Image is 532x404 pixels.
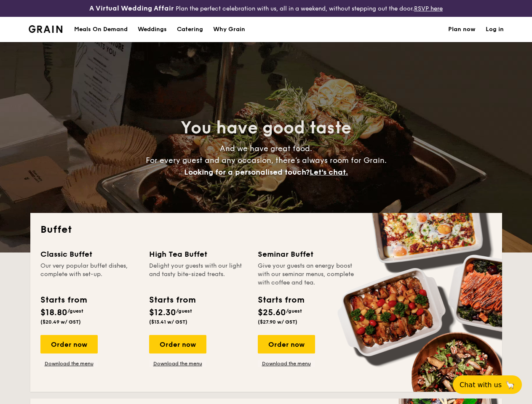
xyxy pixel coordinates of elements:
[213,17,245,42] div: Why Grain
[177,17,203,42] h1: Catering
[40,308,67,318] span: $18.80
[258,262,356,287] div: Give your guests an energy boost with our seminar menus, complete with coffee and tea.
[176,308,192,314] span: /guest
[258,319,297,325] span: ($27.90 w/ GST)
[310,167,348,177] span: Let's chat.
[89,3,174,13] h4: A Virtual Wedding Affair
[149,294,195,306] div: Starts from
[40,294,86,306] div: Starts from
[67,308,83,314] span: /guest
[74,17,128,42] div: Meals On Demand
[149,308,176,318] span: $12.30
[460,381,502,389] span: Chat with us
[149,319,187,325] span: ($13.41 w/ GST)
[448,17,476,42] a: Plan now
[40,335,98,353] div: Order now
[149,360,206,367] a: Download the menu
[138,17,167,42] div: Weddings
[208,17,250,42] a: Why Grain
[149,335,206,353] div: Order now
[69,17,133,42] a: Meals On Demand
[40,360,98,367] a: Download the menu
[258,294,304,306] div: Starts from
[149,262,248,287] div: Delight your guests with our light and tasty bite-sized treats.
[258,360,315,367] a: Download the menu
[40,223,492,237] h2: Buffet
[184,167,310,177] span: Looking for a personalised touch?
[29,25,63,33] img: Grain
[89,3,444,13] div: Plan the perfect celebration with us, all in a weekend, without stepping out the door.
[29,25,63,33] a: Logotype
[486,17,504,42] a: Log in
[40,319,81,325] span: ($20.49 w/ GST)
[286,308,302,314] span: /guest
[258,248,356,260] div: Seminar Buffet
[40,262,139,287] div: Our very popular buffet dishes, complete with set-up.
[505,380,515,390] span: 🦙
[40,248,139,260] div: Classic Buffet
[414,5,443,12] a: RSVP here
[258,308,286,318] span: $25.60
[453,375,522,394] button: Chat with us🦙
[172,17,208,42] a: Catering
[146,144,387,177] span: And we have great food. For every guest and any occasion, there’s always room for Grain.
[133,17,172,42] a: Weddings
[181,118,351,138] span: You have good taste
[258,335,315,353] div: Order now
[149,248,248,260] div: High Tea Buffet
